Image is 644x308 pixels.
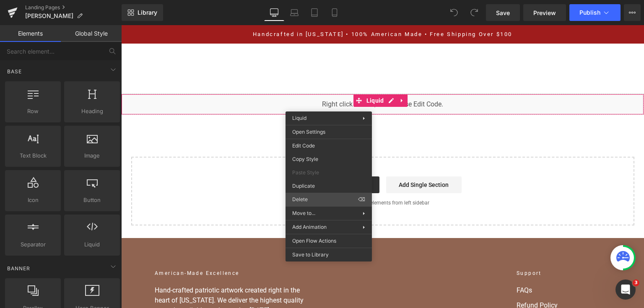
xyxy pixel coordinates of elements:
[325,4,345,21] a: Mobile
[496,8,510,17] span: Save
[395,275,489,285] a: Refund Policy
[243,69,265,82] span: Liquid
[569,4,621,21] button: Publish
[284,4,304,21] a: Laptop
[292,115,306,121] span: Liquid
[292,155,365,163] span: Copy Style
[615,280,636,300] iframe: Intercom live chat
[276,69,287,82] a: Expand / Collapse
[292,210,363,217] span: Move to...
[8,196,58,204] span: Icon
[395,260,489,270] a: FAQs
[292,196,358,203] span: Delete
[265,151,340,168] a: Add Single Section
[23,175,500,181] p: or Drag & Drop elements from left sidebar
[183,151,258,168] a: Explore Blocks
[292,142,365,150] span: Edit Code
[292,182,365,190] span: Duplicate
[633,280,639,286] span: 3
[67,196,117,204] span: Button
[61,25,122,42] a: Global Style
[132,6,391,12] a: Handcrafted in [US_STATE] • 100% American Made • Free Shipping Over $100
[67,107,117,116] span: Heading
[8,151,58,160] span: Text Block
[446,4,462,21] button: Undo
[25,13,73,19] span: [PERSON_NAME]
[292,251,365,259] span: Save to Library
[292,237,365,245] span: Open Flow Actions
[122,4,163,21] a: New Library
[624,4,641,21] button: More
[8,107,58,116] span: Row
[395,244,489,252] h2: Support
[6,67,23,75] span: Base
[67,151,117,160] span: Image
[292,128,365,136] span: Open Settings
[466,4,483,21] button: Redo
[34,244,193,252] h2: American-Made Excellence
[292,169,365,176] span: Paste Style
[264,4,284,21] a: Desktop
[8,240,58,249] span: Separator
[358,196,365,203] span: ⌫
[138,9,157,16] span: Library
[292,223,363,231] span: Add Animation
[533,8,556,17] span: Preview
[304,4,325,21] a: Tablet
[6,264,31,272] span: Banner
[579,9,600,16] span: Publish
[25,4,122,11] a: Landing Pages
[67,240,117,249] span: Liquid
[34,260,193,290] p: Hand-crafted patriotic artwork created right in the heart of [US_STATE]. We deliver the highest q...
[523,4,566,21] a: Preview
